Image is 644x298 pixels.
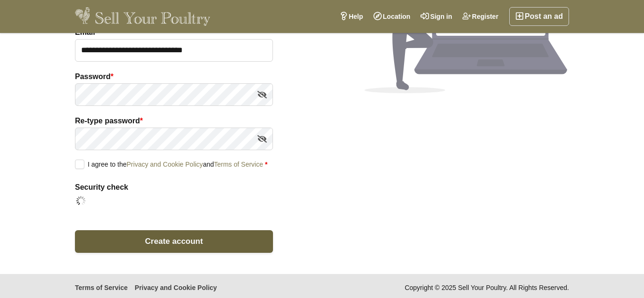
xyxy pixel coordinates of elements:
[75,283,128,292] a: Terms of Service
[145,237,203,246] span: Create account
[75,160,267,168] label: I agree to the and
[127,161,203,168] a: Privacy and Cookie Policy
[75,7,210,26] img: Sell Your Poultry
[255,132,269,146] a: Show/hide password
[368,7,415,26] a: Location
[75,71,273,82] label: Password
[334,7,368,26] a: Help
[509,7,569,26] a: Post an ad
[405,283,569,296] span: Copyright © 2025 Sell Your Poultry. All Rights Reserved.
[415,7,457,26] a: Sign in
[75,182,273,193] label: Security check
[75,115,273,127] label: Re-type password
[75,230,273,253] button: Create account
[135,283,217,292] a: Privacy and Cookie Policy
[214,161,263,168] a: Terms of Service
[457,7,504,26] a: Register
[255,88,269,102] a: Show/hide password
